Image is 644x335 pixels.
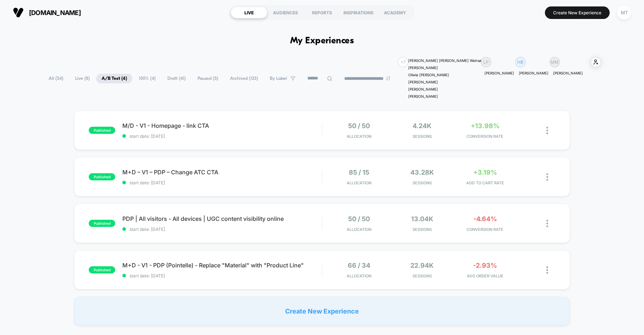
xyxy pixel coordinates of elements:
span: Sessions [392,180,452,185]
img: end [386,76,390,81]
span: 85 / 15 [349,169,369,176]
span: M/D - V1 - Homepage - link CTA [122,122,322,129]
span: start date: [DATE] [122,180,322,185]
button: MT [615,5,633,20]
span: +3.19% [473,169,497,176]
span: Allocation [347,273,371,278]
span: -4.64% [473,215,497,223]
div: ACADEMY [377,7,413,18]
span: Paused ( 5 ) [192,74,224,83]
div: [PERSON_NAME] [PERSON_NAME] Weirsøe [PERSON_NAME] Oliwia [PERSON_NAME] [PERSON_NAME] [PERSON_NAME... [408,57,483,100]
div: INSPIRATIONS [340,7,377,18]
div: LIVE [231,7,267,18]
span: Sessions [392,227,452,232]
span: 13.04k [411,215,433,223]
p: [PERSON_NAME] [553,71,583,75]
span: 50 / 50 [348,122,370,130]
div: Create New Experience [74,297,570,325]
span: Archived ( 123 ) [225,74,263,83]
img: close [546,127,548,134]
span: published [89,220,115,227]
img: close [546,173,548,181]
span: M+D - V1 - PDP (Pointelle) - Replace "Material" with "Product Line" [122,262,322,269]
p: [PERSON_NAME] [484,71,514,75]
span: +13.98% [471,122,499,130]
span: 43.28k [410,169,434,176]
span: 50 / 50 [348,215,370,223]
span: Sessions [392,134,452,139]
div: REPORTS [304,7,340,18]
span: Sessions [392,273,452,278]
span: All ( 54 ) [43,74,69,83]
div: AUDIENCES [267,7,304,18]
img: close [546,220,548,227]
span: start date: [DATE] [122,227,322,232]
span: 22.94k [410,262,434,269]
span: Draft ( 41 ) [162,74,191,83]
h1: My Experiences [290,36,354,46]
span: PDP | All visitors - All devices | UGC content visibility online [122,215,322,222]
span: [DOMAIN_NAME] [29,9,81,16]
div: MT [617,6,631,20]
span: start date: [DATE] [122,133,322,139]
span: CONVERSION RATE [455,227,515,232]
span: A/B Test ( 4 ) [96,74,132,83]
p: [PERSON_NAME] [519,71,548,75]
span: CONVERSION RATE [455,134,515,139]
p: MM [551,59,558,65]
button: [DOMAIN_NAME] [11,7,83,18]
span: Allocation [347,134,371,139]
button: Create New Experience [545,6,610,19]
span: 66 / 34 [348,262,370,269]
span: 100% ( 4 ) [133,74,161,83]
span: start date: [DATE] [122,273,322,278]
span: Live ( 8 ) [70,74,95,83]
span: published [89,127,115,134]
p: LP [483,59,489,65]
span: -2.93% [473,262,497,269]
span: By Label [270,76,287,81]
img: Visually logo [13,7,24,18]
span: published [89,173,115,180]
div: + 7 [398,57,408,67]
img: close [546,266,548,274]
span: Allocation [347,180,371,185]
span: 4.24k [413,122,431,130]
p: HB [517,59,523,65]
span: published [89,266,115,273]
span: Allocation [347,227,371,232]
span: M+D – V1 – PDP – Change ATC CTA [122,169,322,176]
span: AVG ORDER VALUE [455,273,515,278]
span: ADD TO CART RATE [455,180,515,185]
